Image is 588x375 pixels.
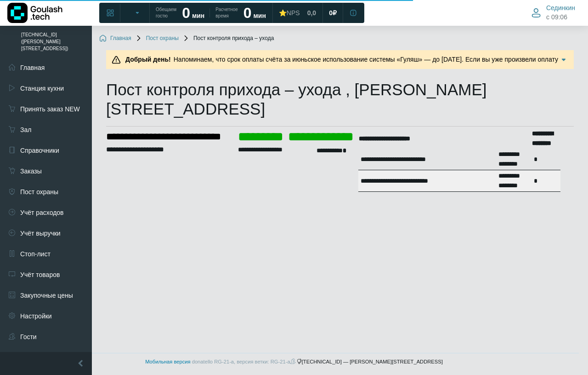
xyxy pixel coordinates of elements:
[182,35,274,42] span: Пост контроля прихода – ухода
[279,9,300,17] div: ⭐
[546,4,575,12] span: Сединкин
[99,35,131,42] a: Главная
[307,9,316,17] span: 0,0
[135,35,179,42] a: Пост охраны
[329,9,333,17] span: 0
[253,12,266,19] span: мин
[287,9,300,17] span: NPS
[9,353,579,370] footer: [TECHNICAL_ID] — [PERSON_NAME][STREET_ADDRESS]
[526,2,581,23] button: Сединкин c 09:06
[323,5,342,21] a: 0 ₽
[145,359,190,364] a: Мобильная версия
[106,80,574,119] h1: Пост контроля прихода – ухода , [PERSON_NAME][STREET_ADDRESS]
[559,55,568,64] img: Подробнее
[192,359,297,364] span: donatello RG-21-a, версия ветки: RG-21-a
[7,3,62,23] img: Логотип компании Goulash.tech
[243,5,252,21] strong: 0
[192,12,204,19] span: мин
[125,56,171,63] b: Добрый день!
[123,56,558,82] span: Напоминаем, что срок оплаты счёта за июньское использование системы «Гуляш» — до [DATE]. Если вы ...
[112,55,121,64] img: Предупреждение
[546,12,567,22] span: c 09:06
[273,5,322,21] a: ⭐NPS 0,0
[150,5,271,21] a: Обещаем гостю 0 мин Расчетное время 0 мин
[156,6,176,19] span: Обещаем гостю
[182,5,190,21] strong: 0
[215,6,237,19] span: Расчетное время
[333,9,337,17] span: ₽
